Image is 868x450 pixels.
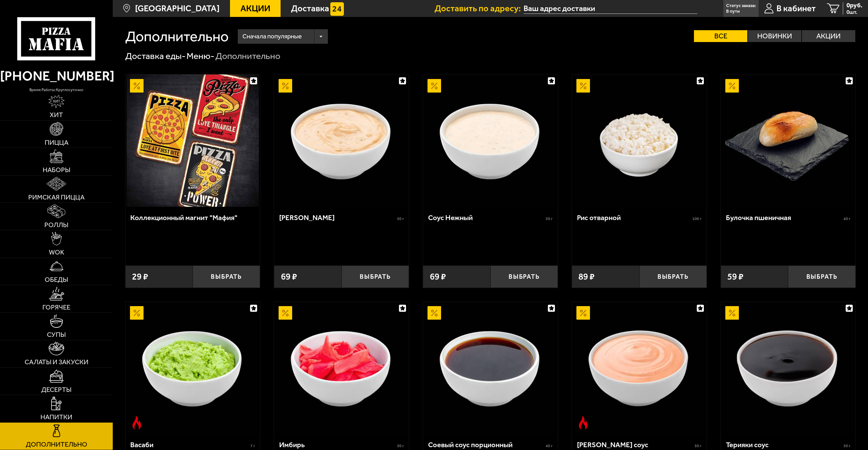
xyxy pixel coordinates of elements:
img: Соус Деликатес [275,74,408,207]
span: 100 г [692,216,702,221]
a: АкционныйКоллекционный магнит "Мафия" [125,74,260,207]
img: Рис отварной [573,74,706,207]
button: Выбрать [193,265,260,287]
a: Доставка еды- [125,51,186,61]
img: 15daf4d41897b9f0e9f617042186c801.svg [330,2,344,16]
div: [PERSON_NAME] [279,214,396,222]
label: Новинки [748,30,801,42]
img: Акционный [428,79,441,93]
span: 30 г [397,444,404,448]
button: Выбрать [788,265,855,287]
span: Акции [240,4,270,13]
div: Дополнительно [215,50,280,62]
button: Выбрать [639,265,707,287]
span: 59 ₽ [727,272,743,281]
div: Рис отварной [577,214,691,222]
span: 7 г [250,444,255,448]
span: Десерты [41,387,71,393]
a: Меню- [186,51,214,61]
span: 0 шт. [847,9,862,15]
span: 40 г [843,216,850,221]
span: Дополнительно [26,441,87,448]
div: Коллекционный магнит "Мафия" [130,214,254,222]
img: Акционный [279,306,292,320]
div: Терияки соус [726,441,842,449]
a: АкционныйРис отварной [572,74,707,207]
span: Римская пицца [28,194,84,201]
div: [PERSON_NAME] соус [577,441,693,449]
span: 30 г [546,216,553,221]
img: Акционный [130,306,144,320]
img: Акционный [576,306,590,320]
span: Горячее [42,304,70,311]
span: Роллы [44,222,68,229]
img: Спайси соус [573,302,706,434]
span: Санкт-Петербург, Наличная улица, 44к1 [524,3,697,14]
span: [GEOGRAPHIC_DATA] [135,4,220,13]
span: Обеды [45,276,68,283]
img: Акционный [725,79,739,93]
a: АкционныйСоус Деликатес [274,74,409,207]
span: 89 ₽ [578,272,594,281]
img: Булочка пшеничная [722,74,854,207]
span: WOK [49,249,64,256]
span: 40 г [546,444,553,448]
a: АкционныйОстрое блюдоВасаби [125,302,260,434]
div: Булочка пшеничная [726,214,842,222]
span: 69 ₽ [281,272,297,281]
input: Ваш адрес доставки [524,3,697,14]
span: Хит [50,112,63,118]
span: Доставка [291,4,329,13]
span: Доставить по адресу: [435,4,524,13]
p: Статус заказа: [726,3,756,8]
span: В кабинет [776,4,816,13]
img: Имбирь [275,302,408,434]
span: Салаты и закуски [25,359,88,366]
a: АкционныйБулочка пшеничная [721,74,856,207]
a: АкционныйИмбирь [274,302,409,434]
img: Акционный [279,79,292,93]
img: Акционный [428,306,441,320]
button: Выбрать [342,265,409,287]
img: Акционный [725,306,739,320]
img: Коллекционный магнит "Мафия" [127,74,259,207]
span: Напитки [40,414,72,421]
span: 0 руб. [847,2,862,8]
span: 30 г [843,444,850,448]
span: Сначала популярные [242,28,302,45]
img: Соус Нежный [424,74,557,207]
span: 30 г [695,444,702,448]
span: Пицца [45,139,68,146]
label: Акции [802,30,855,42]
span: Наборы [43,167,70,174]
a: АкционныйСоус Нежный [423,74,558,207]
div: Соевый соус порционный [428,441,544,449]
img: Акционный [576,79,590,93]
h1: Дополнительно [125,29,229,43]
div: Соус Нежный [428,214,544,222]
span: 69 ₽ [430,272,446,281]
div: Васаби [130,441,249,449]
img: Острое блюдо [130,416,144,429]
img: Акционный [130,79,144,93]
div: Имбирь [279,441,396,449]
img: Соевый соус порционный [424,302,557,434]
span: Супы [47,332,66,338]
label: Все [694,30,747,42]
button: Выбрать [491,265,558,287]
a: АкционныйТерияки соус [721,302,856,434]
a: АкционныйСоевый соус порционный [423,302,558,434]
img: Васаби [127,302,259,434]
p: В пути [726,9,740,14]
span: 30 г [397,216,404,221]
img: Терияки соус [722,302,854,434]
span: 29 ₽ [132,272,148,281]
a: АкционныйОстрое блюдоСпайси соус [572,302,707,434]
img: Острое блюдо [576,416,590,429]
